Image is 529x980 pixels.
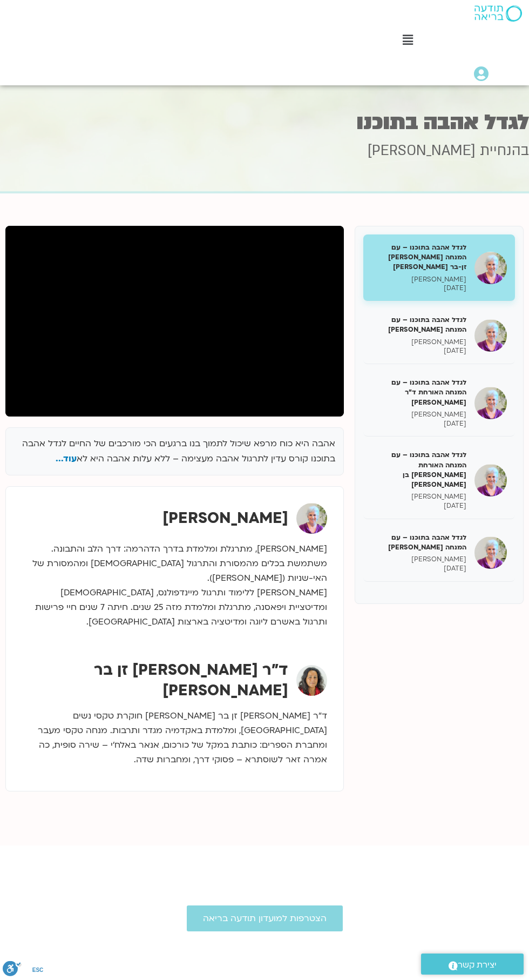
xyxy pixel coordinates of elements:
[474,464,507,496] img: לגדל אהבה בתוכנו – עם המנחה האורחת שאנייה כהן בן חיים
[474,5,522,22] img: תודעה בריאה
[371,378,466,407] h5: לגדל אהבה בתוכנו – עם המנחה האורחת ד"ר [PERSON_NAME]
[22,709,327,767] p: ד”ר [PERSON_NAME] זן בר [PERSON_NAME] חוקרת טקסי נשים [GEOGRAPHIC_DATA], ומלמדת באקדמיה מגדר ותרב...
[421,954,524,975] a: יצירת קשר
[371,555,466,564] p: [PERSON_NAME]
[371,338,466,347] p: [PERSON_NAME]
[371,410,466,419] p: [PERSON_NAME]
[371,450,466,489] h5: לגדל אהבה בתוכנו – עם המנחה האורחת [PERSON_NAME] בן [PERSON_NAME]
[162,508,288,528] strong: [PERSON_NAME]
[14,436,335,467] p: אהבה היא כוח מרפא שיכול לתמוך בנו ברגעים הכי מורכבים של החיים לגדל אהבה בתוכנו קורס עדין לתרגול א...
[56,453,77,465] span: עוד...
[371,533,466,552] h5: לגדל אהבה בתוכנו – עם המנחה [PERSON_NAME]
[22,542,327,629] p: [PERSON_NAME], מתרגלת ומלמדת בדרך הדהרמה: דרך הלב והתבונה. משתמשת בכלים מהמסורת והתרגול [DEMOGRAP...
[371,492,466,501] p: [PERSON_NAME]
[203,914,327,923] span: הצטרפות למועדון תודעה בריאה
[474,252,507,284] img: לגדל אהבה בתוכנו – עם המנחה האורחת צילה זן-בר צור
[480,141,529,160] span: בהנחיית
[371,419,466,428] p: [DATE]
[371,346,466,355] p: [DATE]
[474,536,507,569] img: לגדל אהבה בתוכנו – עם המנחה האורח בן קמינסקי
[371,275,466,284] p: [PERSON_NAME]
[371,315,466,334] h5: לגדל אהבה בתוכנו – עם המנחה [PERSON_NAME]
[458,958,497,972] span: יצירת קשר
[187,905,343,931] a: הצטרפות למועדון תודעה בריאה
[371,501,466,511] p: [DATE]
[296,503,327,534] img: סנדיה בר קמה
[371,564,466,573] p: [DATE]
[94,660,288,701] strong: ד״ר [PERSON_NAME] זן בר [PERSON_NAME]
[474,387,507,419] img: לגדל אהבה בתוכנו – עם המנחה האורחת ד"ר נועה אלבלדה
[296,665,327,696] img: ד״ר צילה זן בר צור
[474,319,507,352] img: לגדל אהבה בתוכנו – עם המנחה האורח ענבר בר קמה
[371,284,466,293] p: [DATE]
[371,243,466,272] h5: לגדל אהבה בתוכנו – עם המנחה [PERSON_NAME] זן-בר [PERSON_NAME]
